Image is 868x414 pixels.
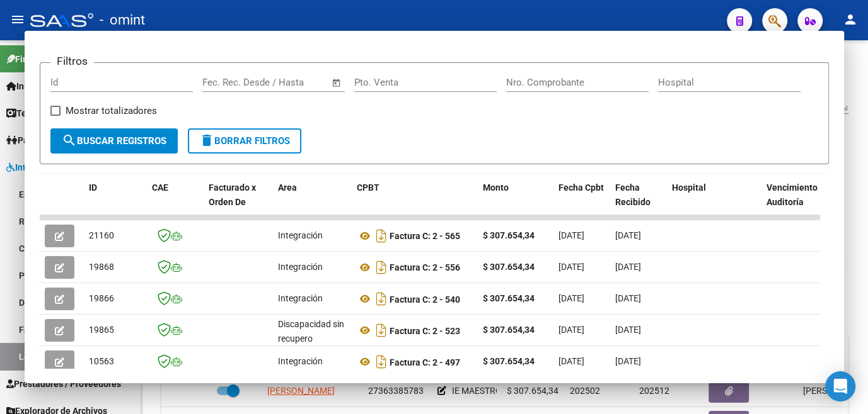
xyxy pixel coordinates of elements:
span: $ 307.654,34 [507,386,558,396]
strong: $ 307.654,34 [483,262,535,272]
datatable-header-cell: Fecha Recibido [610,174,667,230]
span: Borrar Filtros [199,135,290,147]
span: Buscar Registros [62,135,166,147]
datatable-header-cell: Facturado x Orden De [204,174,273,230]
span: [DATE] [615,356,641,366]
span: 19866 [89,293,114,303]
strong: Factura C: 2 - 556 [390,262,460,272]
span: [DATE] [615,325,641,335]
span: Inicio [6,79,38,93]
span: [DATE] [558,262,584,272]
span: CAE [152,182,168,193]
datatable-header-cell: ID [84,174,147,230]
span: [DATE] [615,230,641,240]
strong: Factura C: 2 - 523 [390,325,460,335]
h3: Filtros [50,53,94,69]
span: ID [89,182,97,193]
span: IE MAESTRO - VIG 24/02 soc 1825748505 [452,386,616,396]
span: Integración (discapacidad) [6,160,123,174]
strong: Factura C: 2 - 497 [390,357,460,367]
span: Fecha Cpbt [558,182,604,193]
i: Descargar documento [373,289,390,309]
strong: $ 307.654,34 [483,230,535,240]
datatable-header-cell: Hospital [667,174,761,230]
div: Open Intercom Messenger [825,371,855,401]
span: Vencimiento Auditoría [767,182,818,207]
span: Integración [278,356,323,366]
span: Area [278,182,297,193]
strong: $ 307.654,34 [483,293,535,303]
datatable-header-cell: CPBT [352,174,478,230]
span: 10563 [89,356,114,366]
mat-icon: search [62,133,77,148]
mat-icon: person [843,12,858,27]
span: 19865 [89,325,114,335]
strong: $ 307.654,34 [483,356,535,366]
span: Mostrar totalizadores [66,103,157,118]
span: Fecha Recibido [615,182,651,207]
i: Descargar documento [373,257,390,277]
span: [PERSON_NAME] [267,386,335,396]
span: 21160 [89,230,114,240]
i: Descargar documento [373,226,390,246]
strong: Factura C: 2 - 565 [390,231,460,241]
datatable-header-cell: Fecha Cpbt [553,174,610,230]
input: Fecha fin [265,77,326,88]
span: Monto [483,182,509,193]
span: Padrón [6,133,47,147]
datatable-header-cell: Area [273,174,352,230]
span: 19868 [89,262,114,272]
mat-icon: delete [199,133,214,148]
input: Fecha inicio [202,77,253,88]
span: Tesorería [6,106,55,120]
span: Firma Express [6,52,72,66]
datatable-header-cell: Vencimiento Auditoría [761,174,818,230]
span: [DATE] [558,230,584,240]
i: Descargar documento [373,352,390,372]
span: [DATE] [558,293,584,303]
span: Integración [278,262,323,272]
span: [DATE] [615,262,641,272]
strong: Factura C: 2 - 540 [390,294,460,304]
span: [DATE] [558,356,584,366]
span: Integración [278,293,323,303]
span: Hospital [672,182,706,193]
span: 27363385783 [368,386,424,396]
span: Discapacidad sin recupero [278,319,344,344]
span: 202502 [570,386,600,396]
datatable-header-cell: CAE [147,174,204,230]
strong: $ 307.654,34 [483,325,535,335]
datatable-header-cell: Monto [478,174,553,230]
span: Prestadores / Proveedores [6,377,121,391]
mat-icon: menu [10,12,25,27]
i: Descargar documento [373,320,390,340]
button: Buscar Registros [50,128,178,154]
button: Open calendar [329,76,344,90]
span: 202512 [639,386,669,396]
span: Facturado x Orden De [209,182,256,207]
span: CPBT [357,182,379,193]
button: Borrar Filtros [188,128,301,154]
span: - omint [100,6,145,34]
span: [DATE] [615,293,641,303]
span: Integración [278,230,323,240]
span: [DATE] [558,325,584,335]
